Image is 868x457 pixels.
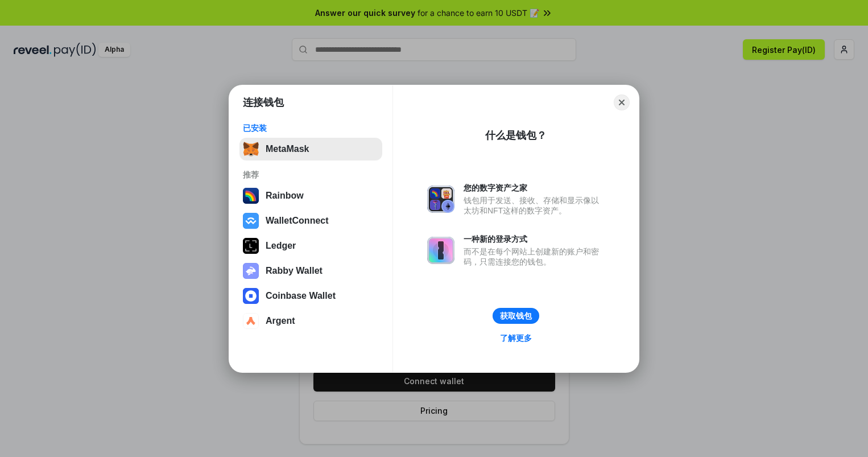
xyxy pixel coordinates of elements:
div: 获取钱包 [500,311,532,321]
a: 了解更多 [493,331,539,345]
button: 获取钱包 [493,308,539,324]
button: Ledger [239,234,382,257]
div: Argent [266,316,295,326]
div: 钱包用于发送、接收、存储和显示像以太坊和NFT这样的数字资产。 [464,195,605,216]
div: Coinbase Wallet [266,291,336,301]
button: Rainbow [239,184,382,207]
img: svg+xml,%3Csvg%20width%3D%2228%22%20height%3D%2228%22%20viewBox%3D%220%200%2028%2028%22%20fill%3D... [243,313,259,329]
img: svg+xml,%3Csvg%20fill%3D%22none%22%20height%3D%2233%22%20viewBox%3D%220%200%2035%2033%22%20width%... [243,141,259,157]
div: 什么是钱包？ [485,129,547,142]
button: Rabby Wallet [239,260,382,282]
img: svg+xml,%3Csvg%20width%3D%2228%22%20height%3D%2228%22%20viewBox%3D%220%200%2028%2028%22%20fill%3D... [243,213,259,229]
div: Ledger [266,241,296,251]
button: Close [614,94,630,110]
img: svg+xml,%3Csvg%20xmlns%3D%22http%3A%2F%2Fwww.w3.org%2F2000%2Fsvg%22%20fill%3D%22none%22%20viewBox... [427,237,454,264]
div: Rainbow [266,191,304,201]
div: MetaMask [266,144,309,154]
h1: 连接钱包 [243,96,284,109]
div: WalletConnect [266,216,329,226]
img: svg+xml,%3Csvg%20xmlns%3D%22http%3A%2F%2Fwww.w3.org%2F2000%2Fsvg%22%20fill%3D%22none%22%20viewBox... [427,186,454,213]
div: 了解更多 [500,333,532,343]
button: Coinbase Wallet [239,285,382,307]
div: Rabby Wallet [266,266,323,276]
div: 而不是在每个网站上创建新的账户和密码，只需连接您的钱包。 [464,246,605,267]
div: 一种新的登录方式 [464,234,605,244]
div: 您的数字资产之家 [464,183,605,193]
img: svg+xml,%3Csvg%20xmlns%3D%22http%3A%2F%2Fwww.w3.org%2F2000%2Fsvg%22%20fill%3D%22none%22%20viewBox... [243,263,259,279]
div: 推荐 [243,170,379,180]
button: Argent [239,310,382,332]
div: 已安装 [243,123,379,133]
img: svg+xml,%3Csvg%20xmlns%3D%22http%3A%2F%2Fwww.w3.org%2F2000%2Fsvg%22%20width%3D%2228%22%20height%3... [243,238,259,254]
button: WalletConnect [239,209,382,232]
img: svg+xml,%3Csvg%20width%3D%2228%22%20height%3D%2228%22%20viewBox%3D%220%200%2028%2028%22%20fill%3D... [243,288,259,304]
button: MetaMask [239,138,382,160]
img: svg+xml,%3Csvg%20width%3D%22120%22%20height%3D%22120%22%20viewBox%3D%220%200%20120%20120%22%20fil... [243,188,259,204]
